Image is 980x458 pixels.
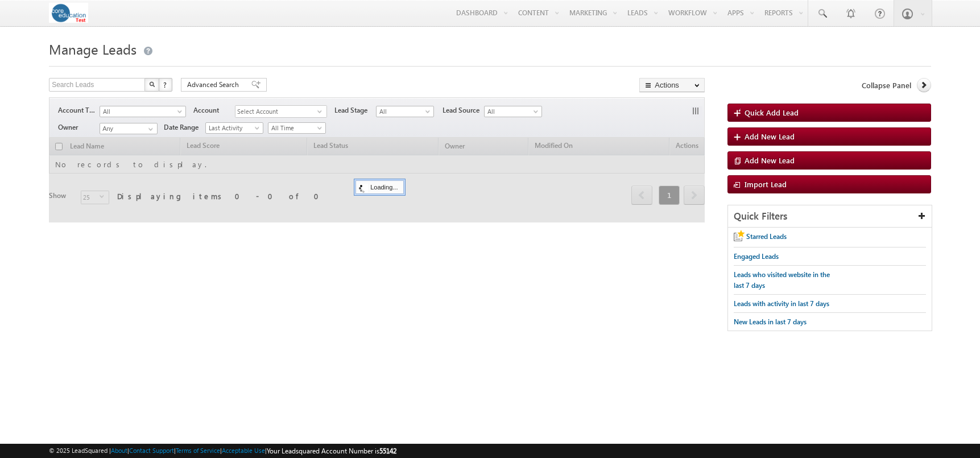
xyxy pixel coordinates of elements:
[379,447,396,455] span: 55142
[58,105,100,115] span: Account Type
[745,155,795,165] span: Add New Lead
[164,122,205,133] span: Date Range
[58,122,100,133] span: Owner
[176,447,220,454] a: Terms of Service
[100,106,179,117] span: All
[443,105,484,115] span: Lead Source
[159,78,172,92] button: ?
[49,3,88,23] img: Custom Logo
[734,270,830,290] span: Leads who visited website in the last 7 days
[222,447,265,454] a: Acceptable Use
[163,80,168,89] span: ?
[235,106,317,118] span: Select Account
[376,106,434,117] a: All
[639,78,705,92] button: Actions
[268,122,326,134] a: All Time
[268,123,322,133] span: All Time
[746,232,787,241] span: Starred Leads
[734,317,807,326] span: New Leads in last 7 days
[49,445,396,456] span: © 2025 LeadSquared | | | | |
[484,106,542,117] a: All
[734,252,779,261] span: Engaged Leads
[187,80,242,90] span: Advanced Search
[745,108,799,117] span: Quick Add Lead
[862,80,911,90] span: Collapse Panel
[377,106,431,117] span: All
[734,299,829,308] span: Leads with activity in last 7 days
[129,447,174,454] a: Contact Support
[142,123,156,135] a: Show All Items
[334,105,376,115] span: Lead Stage
[205,122,263,134] a: Last Activity
[317,109,326,114] span: select
[100,106,186,117] a: All
[235,105,327,118] div: Select Account
[267,447,396,455] span: Your Leadsquared Account Number is
[206,123,260,133] span: Last Activity
[49,40,137,58] span: Manage Leads
[111,447,127,454] a: About
[100,123,158,134] input: Type to Search
[193,105,235,115] span: Account
[355,180,404,194] div: Loading...
[149,81,155,87] img: Search
[745,131,795,141] span: Add New Lead
[485,106,539,117] span: All
[745,179,787,189] span: Import Lead
[728,205,932,228] div: Quick Filters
